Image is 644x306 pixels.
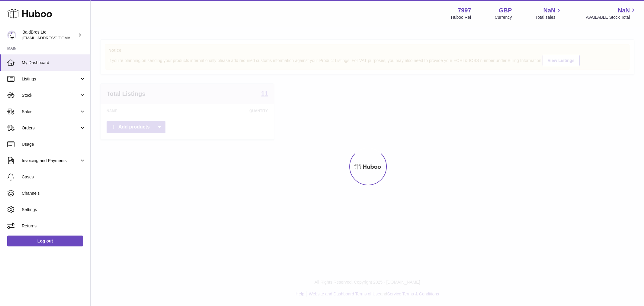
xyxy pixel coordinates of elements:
[586,6,637,20] a: NaN AVAILABLE Stock Total
[22,223,86,229] span: Returns
[535,15,562,20] span: Total sales
[22,158,79,164] span: Invoicing and Payments
[22,190,86,196] span: Channels
[22,207,86,213] span: Settings
[495,15,512,20] div: Currency
[22,35,89,40] span: [EMAIL_ADDRESS][DOMAIN_NAME]
[7,236,83,246] a: Log out
[22,93,79,98] span: Stock
[586,15,637,20] span: AVAILABLE Stock Total
[22,174,86,180] span: Cases
[458,6,471,15] strong: 7997
[7,31,16,40] img: internalAdmin-7997@internal.huboo.com
[22,142,86,147] span: Usage
[22,29,77,41] div: BaldBros Ltd
[535,6,562,20] a: NaN Total sales
[22,109,79,115] span: Sales
[451,15,471,20] div: Huboo Ref
[22,125,79,131] span: Orders
[543,6,555,15] span: NaN
[22,76,79,82] span: Listings
[499,6,512,15] strong: GBP
[618,6,630,15] span: NaN
[22,60,86,66] span: My Dashboard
